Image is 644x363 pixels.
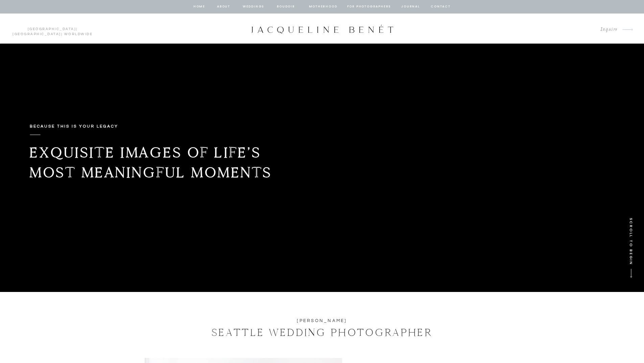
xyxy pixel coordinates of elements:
[29,143,272,181] b: Exquisite images of life’s most meaningful moments
[400,4,421,10] a: journal
[626,218,634,275] p: SCROLL TO BEGIN
[430,4,452,10] a: contact
[9,27,96,31] p: | | Worldwide
[242,4,265,10] a: Weddings
[258,317,387,324] h2: [PERSON_NAME]
[309,4,337,10] a: Motherhood
[347,4,391,10] a: for photographers
[277,4,296,10] a: BOUDOIR
[193,4,206,10] a: home
[30,124,118,129] b: Because this is your legacy
[28,27,76,31] a: [GEOGRAPHIC_DATA]
[13,32,61,36] a: [GEOGRAPHIC_DATA]
[217,4,231,10] a: about
[190,324,454,340] h1: SEATTLE WEDDING PHOTOGRAPHER
[595,25,618,34] a: Inquire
